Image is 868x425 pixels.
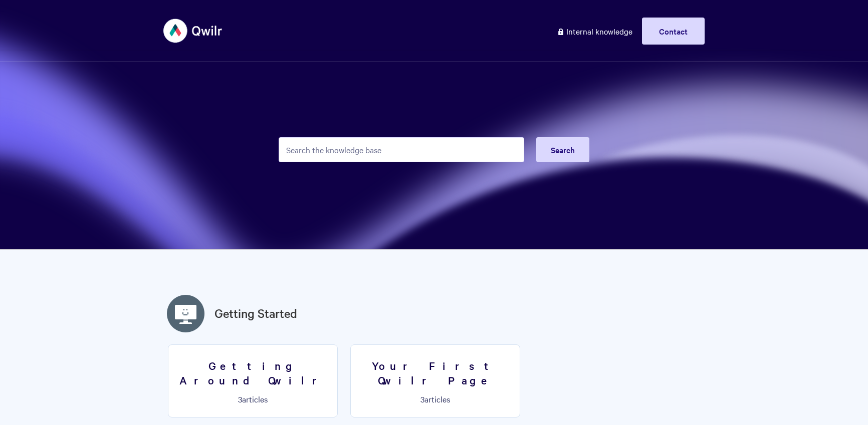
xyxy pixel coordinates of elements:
[214,304,297,322] a: Getting Started
[357,358,514,387] h3: Your First Qwilr Page
[536,137,589,162] button: Search
[163,12,223,50] img: Qwilr Help Center
[551,144,575,155] span: Search
[174,358,331,387] h3: Getting Around Qwilr
[238,393,242,404] span: 3
[174,394,331,403] p: articles
[642,18,705,45] a: Contact
[420,393,424,404] span: 3
[549,18,640,45] a: Internal knowledge
[168,344,338,417] a: Getting Around Qwilr 3articles
[279,137,524,162] input: Search the knowledge base
[357,394,514,403] p: articles
[350,344,520,417] a: Your First Qwilr Page 3articles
